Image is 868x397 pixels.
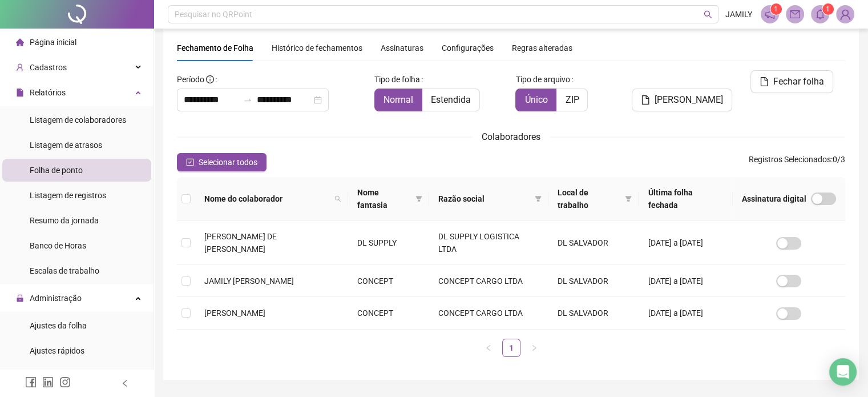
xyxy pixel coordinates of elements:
[548,265,639,297] td: DL SALVADOR
[641,95,650,105] span: file
[30,241,86,250] span: Banco de Horas
[822,3,834,15] sup: 1
[30,88,66,97] span: Relatórios
[374,73,420,86] span: Tipo de folha
[177,75,204,84] span: Período
[429,265,548,297] td: CONCEPT CARGO LTDA
[431,94,471,105] span: Estendida
[829,358,857,386] div: Open Intercom Messenger
[177,43,253,53] span: Fechamento de Folha
[25,376,37,388] span: facebook
[381,44,423,52] span: Assinaturas
[548,297,639,329] td: DL SALVADOR
[272,43,362,53] span: Histórico de fechamentos
[204,276,294,286] span: JAMILY [PERSON_NAME]
[30,321,87,330] span: Ajustes da folha
[42,376,54,388] span: linkedin
[332,190,344,207] span: search
[243,95,252,105] span: swap-right
[479,339,498,357] button: left
[531,344,538,351] span: right
[639,265,733,297] td: [DATE] a [DATE]
[760,77,769,86] span: file
[503,339,520,356] a: 1
[186,158,194,166] span: check-square
[742,193,806,205] span: Assinatura digital
[524,94,547,105] span: Único
[334,195,341,202] span: search
[790,9,800,19] span: mail
[204,308,265,318] span: [PERSON_NAME]
[750,70,833,93] button: Fechar folha
[204,193,330,205] span: Nome do colaborador
[16,38,24,46] span: home
[30,346,84,355] span: Ajustes rápidos
[30,115,126,125] span: Listagem de colaboradores
[383,94,413,105] span: Normal
[623,184,634,214] span: filter
[639,177,733,221] th: Última folha fechada
[413,184,425,214] span: filter
[558,186,621,211] span: Local de trabalho
[429,297,548,329] td: CONCEPT CARGO LTDA
[765,9,775,19] span: notification
[632,89,732,111] button: [PERSON_NAME]
[837,6,854,23] img: 86598
[815,9,825,19] span: bell
[121,379,129,387] span: left
[243,95,252,105] span: to
[348,265,429,297] td: CONCEPT
[438,193,530,205] span: Razão social
[749,153,845,171] span: : 0 / 3
[177,153,267,171] button: Selecionar todos
[515,73,570,86] span: Tipo de arquivo
[199,156,257,169] span: Selecionar todos
[204,232,277,254] span: [PERSON_NAME] DE [PERSON_NAME]
[826,5,830,13] span: 1
[625,195,632,202] span: filter
[30,166,83,175] span: Folha de ponto
[535,195,542,202] span: filter
[16,89,24,97] span: file
[485,344,492,351] span: left
[30,38,76,47] span: Página inicial
[770,3,782,15] sup: 1
[482,131,540,142] span: Colaboradores
[532,190,544,207] span: filter
[30,191,106,200] span: Listagem de registros
[30,294,82,303] span: Administração
[59,376,71,388] span: instagram
[30,266,99,275] span: Escalas de trabalho
[749,155,831,164] span: Registros Selecionados
[348,221,429,265] td: DL SUPPLY
[512,44,572,52] span: Regras alteradas
[565,94,579,105] span: ZIP
[30,63,67,72] span: Cadastros
[655,93,723,107] span: [PERSON_NAME]
[525,339,543,357] button: right
[773,75,824,89] span: Fechar folha
[357,186,411,211] span: Nome fantasia
[348,297,429,329] td: CONCEPT
[548,221,639,265] td: DL SALVADOR
[415,195,422,202] span: filter
[639,297,733,329] td: [DATE] a [DATE]
[16,294,24,302] span: lock
[639,221,733,265] td: [DATE] a [DATE]
[206,75,214,83] span: info-circle
[525,339,543,357] li: Próxima página
[16,63,24,71] span: user-add
[774,5,778,13] span: 1
[30,216,99,225] span: Resumo da jornada
[429,221,548,265] td: DL SUPPLY LOGISTICA LTDA
[502,339,520,357] li: 1
[479,339,498,357] li: Página anterior
[704,10,712,19] span: search
[725,8,752,21] span: JAMILY
[442,44,494,52] span: Configurações
[30,141,102,150] span: Listagem de atrasos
